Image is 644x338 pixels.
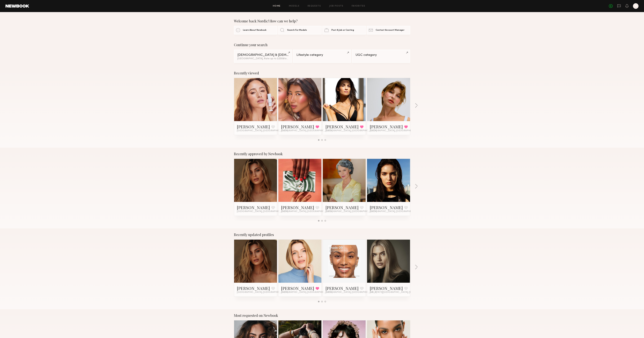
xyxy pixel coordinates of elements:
[234,233,410,237] div: Recently updated profiles
[281,210,332,213] span: [GEOGRAPHIC_DATA], [GEOGRAPHIC_DATA]
[281,205,314,210] a: [PERSON_NAME]
[352,5,365,7] a: Favorites
[237,291,288,294] span: [GEOGRAPHIC_DATA], [GEOGRAPHIC_DATA]
[352,50,410,63] a: UGC category
[308,5,321,7] a: Requests
[331,29,354,31] span: Post A Job or Casting
[281,285,314,291] a: [PERSON_NAME]
[237,129,288,132] span: [GEOGRAPHIC_DATA], [GEOGRAPHIC_DATA]
[234,50,292,63] a: [DEMOGRAPHIC_DATA] & [DEMOGRAPHIC_DATA] Models[GEOGRAPHIC_DATA], Rate up to $250&1other filter
[326,124,359,129] a: [PERSON_NAME]
[355,53,407,57] div: UGC category
[237,205,270,210] a: [PERSON_NAME]
[234,43,410,47] div: Continue your search
[278,26,322,34] a: Search For Models
[234,19,410,23] div: Welcome back Nordic! How can we help?
[329,5,343,7] a: Job Posts
[633,3,638,9] a: N
[370,291,434,294] span: [US_STATE][GEOGRAPHIC_DATA], [GEOGRAPHIC_DATA]
[234,152,410,156] div: Recently approved by Newbook
[326,291,377,294] span: [GEOGRAPHIC_DATA], [GEOGRAPHIC_DATA]
[296,53,348,57] div: Lifestyle category
[370,205,403,210] a: [PERSON_NAME]
[326,285,359,291] a: [PERSON_NAME]
[243,29,266,31] span: Learn About Newbook
[237,210,288,213] span: [GEOGRAPHIC_DATA], [GEOGRAPHIC_DATA]
[234,26,277,34] a: Learn About Newbook
[370,285,403,291] a: [PERSON_NAME]
[370,210,421,213] span: [GEOGRAPHIC_DATA], [GEOGRAPHIC_DATA]
[326,129,377,132] span: [GEOGRAPHIC_DATA], [GEOGRAPHIC_DATA]
[289,5,299,7] a: Models
[293,50,351,63] a: Lifestyle category
[281,291,332,294] span: [GEOGRAPHIC_DATA], [GEOGRAPHIC_DATA]
[273,5,281,7] a: Home
[376,29,404,31] span: Contact Account Manager
[370,124,403,129] a: [PERSON_NAME]
[283,58,297,60] span: & 1 other filter
[237,58,289,60] div: [GEOGRAPHIC_DATA], Rate up to $250
[322,26,366,34] a: Post A Job or Casting
[287,29,307,31] span: Search For Models
[370,129,421,132] span: [GEOGRAPHIC_DATA], [GEOGRAPHIC_DATA]
[326,210,377,213] span: [GEOGRAPHIC_DATA], [GEOGRAPHIC_DATA]
[237,285,270,291] a: [PERSON_NAME]
[281,129,332,132] span: [GEOGRAPHIC_DATA], [GEOGRAPHIC_DATA]
[326,205,359,210] a: [PERSON_NAME]
[367,26,410,34] a: Contact Account Manager
[234,71,410,75] div: Recently viewed
[237,124,270,129] a: [PERSON_NAME]
[234,313,410,317] div: Most requested on Newbook
[281,124,314,129] a: [PERSON_NAME]
[237,53,289,57] div: [DEMOGRAPHIC_DATA] & [DEMOGRAPHIC_DATA] Models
